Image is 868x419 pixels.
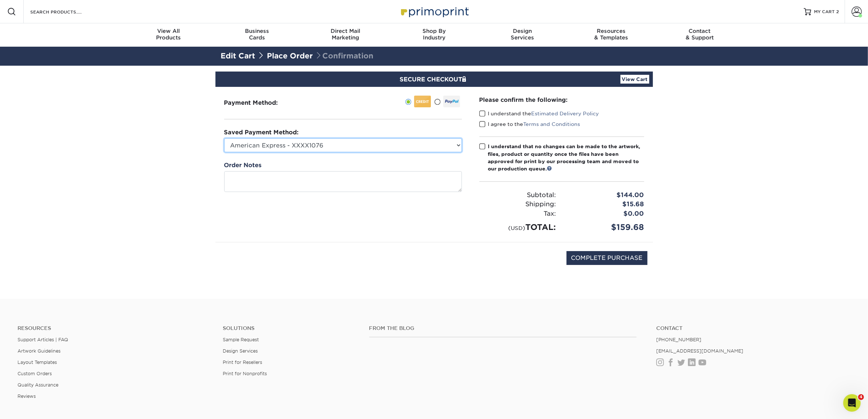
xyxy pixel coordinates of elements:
[488,143,644,173] div: I understand that no changes can be made to the artwork, files, product or quantity once the file...
[213,28,301,34] span: Business
[567,28,655,41] div: & Templates
[224,128,299,137] label: Saved Payment Method:
[301,28,390,41] div: Marketing
[400,76,468,83] span: SECURE CHECKOUT
[567,251,647,265] input: COMPLETE PURCHASE
[369,325,637,331] h4: From the Blog
[562,221,650,233] div: $159.68
[836,9,839,14] span: 2
[17,393,36,399] a: Reviews
[655,23,744,47] a: Contact& Support
[858,394,864,400] span: 4
[478,28,567,34] span: Design
[843,394,861,412] iframe: Intercom live chat
[224,99,296,106] h3: Payment Method:
[398,4,471,19] img: Primoprint
[223,360,262,365] a: Print for Resellers
[479,110,599,117] label: I understand the
[213,28,301,41] div: Cards
[124,28,213,34] span: View All
[474,209,562,219] div: Tax:
[620,75,649,84] a: View Cart
[479,96,644,104] div: Please confirm the following:
[656,325,851,331] a: Contact
[17,337,68,342] a: Support Articles | FAQ
[390,23,478,47] a: Shop ByIndustry
[562,209,650,219] div: $0.00
[17,348,61,354] a: Artwork Guidelines
[223,371,267,376] a: Print for Nonprofits
[655,28,744,34] span: Contact
[224,161,262,170] label: Order Notes
[474,191,562,200] div: Subtotal:
[267,51,313,60] a: Place Order
[17,325,212,331] h4: Resources
[655,28,744,41] div: & Support
[474,200,562,209] div: Shipping:
[656,348,743,354] a: [EMAIL_ADDRESS][DOMAIN_NAME]
[221,251,257,273] img: DigiCert Secured Site Seal
[523,121,580,127] a: Terms and Conditions
[509,225,526,231] small: (USD)
[17,371,52,376] a: Custom Orders
[301,23,390,47] a: Direct MailMarketing
[124,23,213,47] a: View AllProducts
[390,28,478,34] span: Shop By
[479,120,580,128] label: I agree to the
[474,221,562,233] div: TOTAL:
[2,397,62,416] iframe: Google Customer Reviews
[17,382,58,388] a: Quality Assurance
[567,23,655,47] a: Resources& Templates
[567,28,655,34] span: Resources
[213,23,301,47] a: BusinessCards
[562,200,650,209] div: $15.68
[223,337,259,342] a: Sample Request
[223,325,358,331] h4: Solutions
[221,51,256,60] a: Edit Cart
[124,28,213,41] div: Products
[532,111,599,116] a: Estimated Delivery Policy
[656,337,701,342] a: [PHONE_NUMBER]
[17,360,57,365] a: Layout Templates
[315,51,374,60] span: Confirmation
[478,23,567,47] a: DesignServices
[390,28,478,41] div: Industry
[223,348,258,354] a: Design Services
[478,28,567,41] div: Services
[562,191,650,200] div: $144.00
[30,7,101,16] input: SEARCH PRODUCTS.....
[814,9,835,15] span: MY CART
[301,28,390,34] span: Direct Mail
